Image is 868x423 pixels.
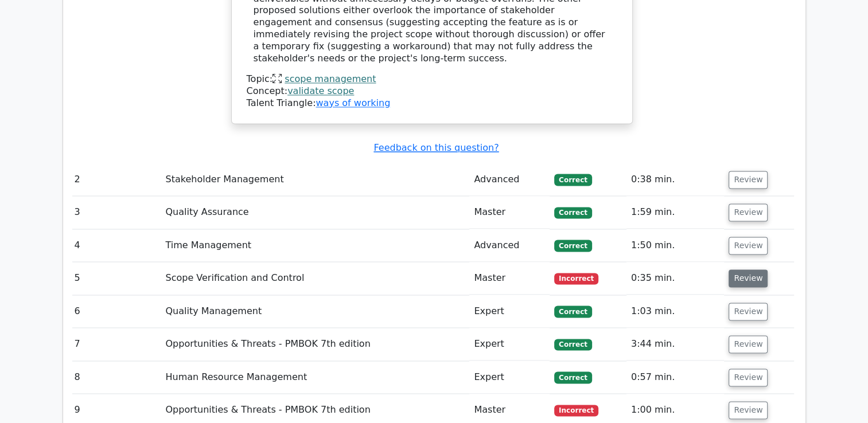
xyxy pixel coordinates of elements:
td: 1:03 min. [626,295,725,328]
button: Review [729,369,768,386]
td: Advanced [469,229,550,262]
td: Human Resource Management [161,361,469,394]
td: 0:57 min. [626,361,725,394]
td: 3 [70,196,161,229]
a: Feedback on this question? [373,142,499,153]
td: 8 [70,361,161,394]
td: 5 [70,262,161,295]
td: 0:35 min. [626,262,725,295]
span: Correct [554,240,591,251]
button: Review [729,203,768,221]
span: Correct [554,305,591,317]
td: 4 [70,229,161,262]
td: 3:44 min. [626,328,725,361]
button: Review [729,237,768,254]
button: Review [729,269,768,287]
div: Talent Triangle: [247,73,617,109]
td: 7 [70,328,161,361]
td: 0:38 min. [626,163,725,196]
div: Concept: [247,85,617,97]
td: Quality Assurance [161,196,469,229]
td: Advanced [469,163,550,196]
a: ways of working [316,97,390,108]
button: Review [729,401,768,419]
td: Time Management [161,229,469,262]
span: Correct [554,174,591,185]
div: Topic: [247,73,617,85]
span: Correct [554,207,591,218]
td: Stakeholder Management [161,163,469,196]
button: Review [729,335,768,353]
button: Review [729,303,768,320]
button: Review [729,171,768,189]
td: Master [469,196,550,229]
td: Opportunities & Threats - PMBOK 7th edition [161,328,469,361]
span: Correct [554,371,591,383]
td: 2 [70,163,161,196]
span: Incorrect [554,273,598,284]
td: Expert [469,328,550,361]
td: Scope Verification and Control [161,262,469,295]
td: 1:50 min. [626,229,725,262]
a: validate scope [287,85,354,96]
a: scope management [285,73,376,84]
span: Correct [554,339,591,350]
td: 1:59 min. [626,196,725,229]
td: Master [469,262,550,295]
span: Incorrect [554,405,598,416]
td: Expert [469,295,550,328]
td: Expert [469,361,550,394]
td: 6 [70,295,161,328]
td: Quality Management [161,295,469,328]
